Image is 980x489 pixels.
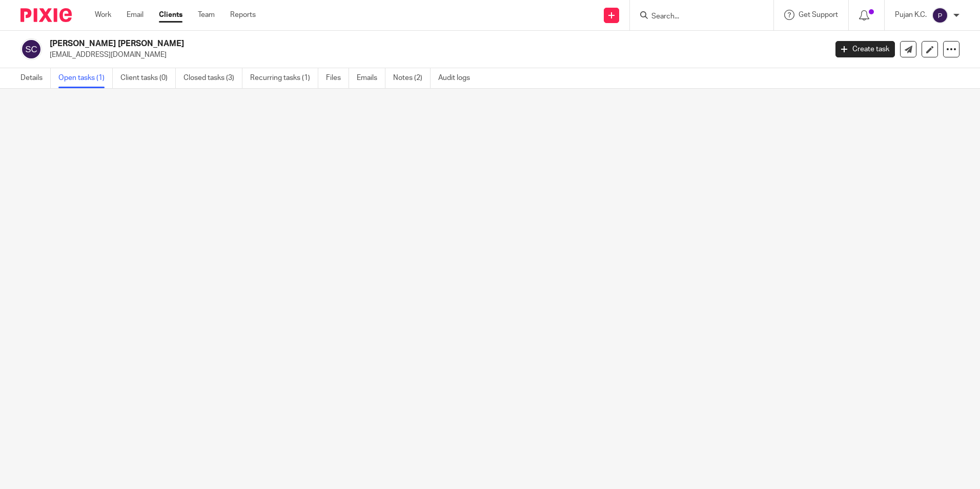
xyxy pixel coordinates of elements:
a: Notes (2) [393,68,431,88]
a: Open tasks (1) [58,68,113,88]
a: Emails [357,68,385,88]
a: Audit logs [438,68,478,88]
a: Email [127,10,144,20]
img: Pixie [21,8,72,22]
a: Send new email [900,41,916,57]
a: Client tasks (0) [120,68,176,88]
a: Create task [835,41,895,57]
a: Team [198,10,215,20]
a: Recurring tasks (1) [250,68,318,88]
input: Search [650,12,743,22]
a: Closed tasks (3) [183,68,242,88]
a: Clients [159,10,182,20]
h2: [PERSON_NAME] [PERSON_NAME] [50,38,666,49]
a: Reports [230,10,256,20]
img: svg%3E [932,7,948,24]
span: Get Support [799,11,838,18]
a: Files [326,68,349,88]
p: Pujan K.C. [895,10,927,20]
a: Edit client [922,41,938,57]
a: Details [21,68,51,88]
img: svg%3E [21,38,42,60]
a: Work [95,10,111,20]
p: [EMAIL_ADDRESS][DOMAIN_NAME] [50,50,820,60]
